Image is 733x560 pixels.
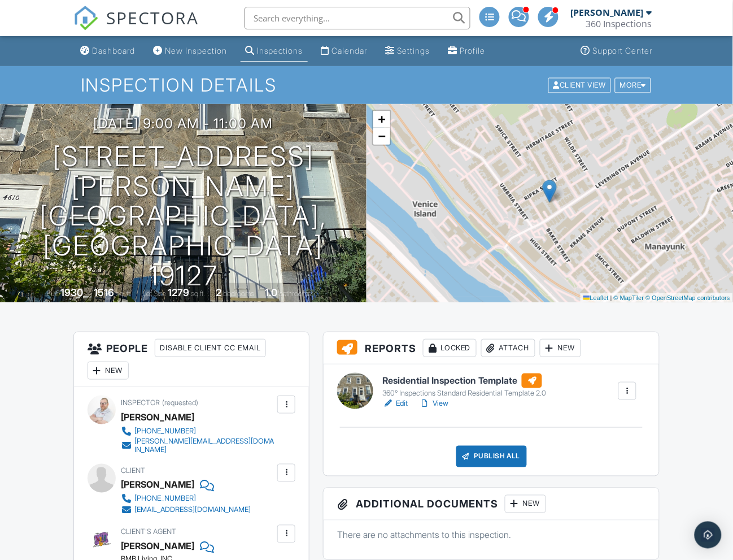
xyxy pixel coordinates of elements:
[317,41,372,62] a: Calendar
[241,41,308,62] a: Inspections
[94,286,114,298] div: 1516
[121,437,275,455] a: [PERSON_NAME][EMAIL_ADDRESS][DOMAIN_NAME]
[332,46,368,55] div: Calendar
[615,77,652,93] div: More
[381,41,435,62] a: Settings
[121,409,194,426] div: [PERSON_NAME]
[121,528,176,536] span: Client's Agent
[324,332,659,364] h3: Reports
[121,398,160,407] span: Inspector
[646,294,730,301] a: © OpenStreetMap contributors
[373,128,390,145] a: Zoom out
[134,506,251,515] div: [EMAIL_ADDRESS][DOMAIN_NAME]
[46,289,59,298] span: Built
[695,522,722,549] div: Open Intercom Messenger
[73,6,98,31] img: The Best Home Inspection Software - Spectora
[570,7,644,18] div: [PERSON_NAME]
[324,488,659,520] h3: Additional Documents
[76,41,139,62] a: Dashboard
[134,437,275,455] div: [PERSON_NAME][EMAIL_ADDRESS][DOMAIN_NAME]
[134,427,196,436] div: [PHONE_NUMBER]
[121,505,251,516] a: [EMAIL_ADDRESS][DOMAIN_NAME]
[121,467,145,475] span: Client
[162,398,198,407] span: (requested)
[337,529,645,541] p: There are no attachments to this inspection.
[165,46,227,55] div: New Inspection
[382,398,408,409] a: Edit
[121,493,251,505] a: [PHONE_NUMBER]
[505,495,546,513] div: New
[378,112,386,126] span: +
[149,41,232,62] a: New Inspection
[168,286,189,298] div: 1279
[245,7,470,29] input: Search everything...
[456,446,527,467] div: Publish All
[382,374,546,388] h6: Residential Inspection Template
[265,286,277,298] div: 1.0
[121,426,275,437] a: [PHONE_NUMBER]
[548,77,611,93] div: Client View
[94,116,273,131] h3: [DATE] 9:00 am - 11:00 am
[382,389,546,398] div: 360° Inspections Standard Residential Template 2.0
[378,129,386,143] span: −
[444,41,490,62] a: Profile
[257,46,303,55] div: Inspections
[106,6,199,29] span: SPECTORA
[586,18,652,29] div: 360 Inspections
[614,294,644,301] a: © MapTiler
[373,111,390,128] a: Zoom in
[92,46,135,55] div: Dashboard
[398,46,430,55] div: Settings
[540,339,581,357] div: New
[419,398,448,409] a: View
[423,339,477,357] div: Locked
[116,289,132,298] span: sq. ft.
[81,75,653,95] h1: Inspection Details
[60,286,83,298] div: 1930
[121,538,194,555] a: [PERSON_NAME]
[610,294,612,301] span: |
[88,362,129,380] div: New
[216,286,221,298] div: 2
[142,289,166,298] span: Lot Size
[481,339,535,357] div: Attach
[191,289,205,298] span: sq.ft.
[18,142,348,291] h1: [STREET_ADDRESS][PERSON_NAME] [GEOGRAPHIC_DATA], [GEOGRAPHIC_DATA] 19127
[223,289,254,298] span: bedrooms
[460,46,486,55] div: Profile
[547,80,614,89] a: Client View
[583,294,609,301] a: Leaflet
[134,494,196,503] div: [PHONE_NUMBER]
[592,46,653,55] div: Support Center
[543,180,557,203] img: Marker
[382,374,546,398] a: Residential Inspection Template 360° Inspections Standard Residential Template 2.0
[73,15,199,39] a: SPECTORA
[155,339,266,357] div: Disable Client CC Email
[576,41,657,62] a: Support Center
[279,289,311,298] span: bathrooms
[74,332,309,387] h3: People
[121,476,194,493] div: [PERSON_NAME]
